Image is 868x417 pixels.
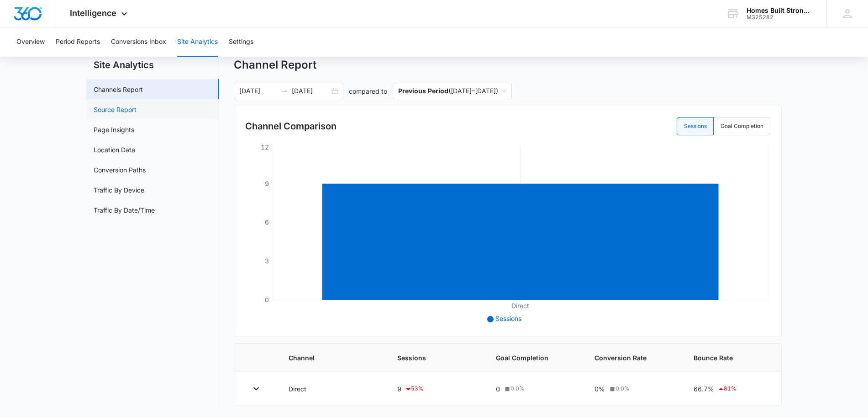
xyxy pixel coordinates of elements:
div: 9 [397,384,474,395]
div: 81 % [717,384,736,395]
input: End date [292,86,330,96]
tspan: 3 [265,257,269,265]
button: Overview [16,27,45,57]
button: Settings [229,27,253,57]
span: Sessions [495,315,521,322]
tspan: Direct [511,302,529,310]
a: Source Report [94,105,137,114]
div: 0.0 % [503,385,525,393]
td: Direct [278,372,386,406]
button: Toggle Row Expanded [249,381,263,396]
label: Sessions [677,117,714,135]
div: 66.7% [694,384,767,395]
div: 0.0 % [608,385,630,393]
div: account name [747,7,813,14]
button: Period Reports [56,27,100,57]
div: account id [747,14,813,21]
h3: Channel Comparison [245,119,337,133]
button: Conversions Inbox [111,27,166,57]
span: Bounce Rate [694,353,767,363]
tspan: 12 [261,143,269,151]
a: Traffic By Date/Time [94,205,155,215]
a: Traffic By Device [94,185,144,195]
a: Page Insights [94,125,134,134]
span: ( [DATE] – [DATE] ) [398,83,506,99]
p: Previous Period [398,87,448,95]
span: swap-right [281,87,288,95]
a: Location Data [94,145,135,155]
span: to [281,87,288,95]
div: 0 [496,384,573,394]
span: Channel [289,353,375,363]
div: 53 % [405,384,424,395]
span: Conversion Rate [594,353,671,363]
span: Intelligence [70,8,116,18]
a: Channels Report [94,85,143,94]
input: Start date [239,86,277,96]
div: 0% [594,384,671,394]
tspan: 0 [265,296,269,304]
h1: Channel Report [234,58,316,72]
tspan: 9 [265,180,269,187]
span: Goal Completion [496,353,573,363]
button: Site Analytics [177,27,218,57]
a: Conversion Paths [94,165,146,175]
label: Goal Completion [714,117,770,135]
tspan: 6 [265,218,269,226]
h2: Site Analytics [86,58,219,72]
span: Sessions [397,353,474,363]
p: compared to [349,86,387,96]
